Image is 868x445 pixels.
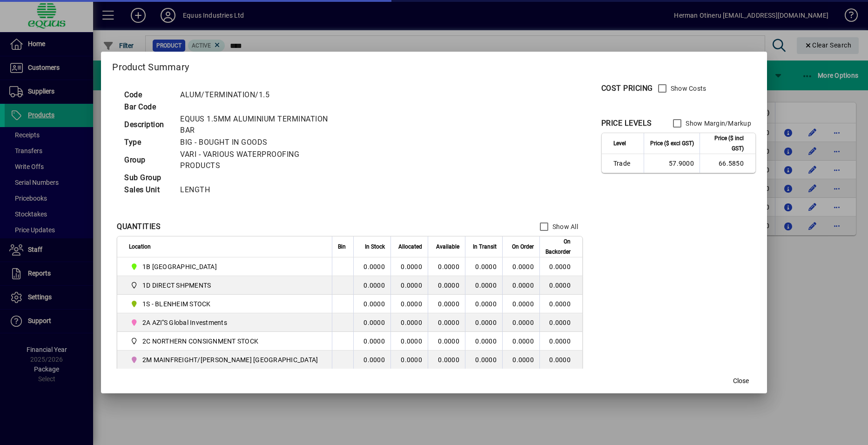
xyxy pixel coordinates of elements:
td: 0.0000 [353,332,390,351]
span: Bin [338,242,346,252]
td: 0.0000 [428,295,465,313]
span: 1S - BLENHEIM STOCK [142,299,211,309]
span: Close [733,376,749,386]
div: QUANTITIES [117,221,161,232]
span: Available [436,242,459,252]
label: Show Margin/Markup [684,119,751,128]
span: 0.0000 [512,282,534,289]
td: 0.0000 [428,332,465,351]
span: 1B [GEOGRAPHIC_DATA] [142,262,217,271]
span: In Transit [473,242,497,252]
span: Price ($ excl GST) [650,138,694,148]
span: 0.0000 [475,282,497,289]
span: 0.0000 [512,263,534,270]
td: 0.0000 [428,351,465,369]
td: 0.0000 [353,257,390,276]
label: Show All [551,222,578,231]
td: EQUUS 1.5MM ALUMINIUM TERMINATION BAR [175,113,345,136]
td: LENGTH [175,184,345,196]
span: Trade [613,159,638,168]
span: Level [613,138,626,148]
td: 0.0000 [428,276,465,295]
td: 0.0000 [539,276,582,295]
td: Sales Unit [120,184,175,196]
span: On Order [512,242,534,252]
span: 0.0000 [475,319,497,326]
td: 66.5850 [700,154,755,173]
td: 0.0000 [390,257,428,276]
span: 0.0000 [512,356,534,364]
label: Show Costs [669,84,707,93]
h2: Product Summary [101,52,767,79]
td: 0.0000 [390,276,428,295]
td: 0.0000 [428,313,465,332]
span: 0.0000 [475,356,497,364]
td: 0.0000 [539,295,582,313]
td: 0.0000 [539,332,582,351]
button: Close [726,373,756,390]
td: 0.0000 [539,257,582,276]
span: 2M MAINFREIGHT/[PERSON_NAME] [GEOGRAPHIC_DATA] [142,355,318,364]
span: Location [129,242,151,252]
td: 0.0000 [353,276,390,295]
span: 0.0000 [475,300,497,308]
td: 0.0000 [390,351,428,369]
span: 1D DIRECT SHPMENTS [142,281,211,290]
span: Allocated [398,242,422,252]
td: 0.0000 [390,313,428,332]
td: 0.0000 [539,313,582,332]
span: 1D DIRECT SHPMENTS [129,280,322,291]
span: 2A AZI''S Global Investments [142,318,227,327]
td: Sub Group [120,172,175,184]
span: 2C NORTHERN CONSIGNMENT STOCK [129,336,322,347]
td: VARI - VARIOUS WATERPROOFING PRODUCTS [175,148,345,172]
td: Group [120,148,175,172]
div: PRICE LEVELS [601,118,652,129]
td: 0.0000 [428,257,465,276]
td: ALUM/TERMINATION/1.5 [175,89,345,101]
td: Description [120,113,175,136]
span: Price ($ incl GST) [706,133,744,154]
span: 0.0000 [512,337,534,345]
span: 0.0000 [475,337,497,345]
td: 0.0000 [353,351,390,369]
span: 1S - BLENHEIM STOCK [129,298,322,310]
span: On Backorder [545,236,571,257]
span: 2C NORTHERN CONSIGNMENT STOCK [142,337,258,346]
td: 57.9000 [644,154,700,173]
span: In Stock [365,242,385,252]
td: 0.0000 [353,313,390,332]
td: 0.0000 [390,295,428,313]
span: 2A AZI''S Global Investments [129,317,322,328]
td: 0.0000 [390,332,428,351]
span: 1B BLENHEIM [129,261,322,272]
td: Bar Code [120,101,175,113]
span: 0.0000 [512,300,534,308]
td: 0.0000 [353,295,390,313]
td: Code [120,89,175,101]
td: 0.0000 [539,351,582,369]
td: Type [120,136,175,148]
span: 2M MAINFREIGHT/OWENS AUCKLAND [129,354,322,365]
span: 0.0000 [475,263,497,270]
span: 0.0000 [512,319,534,326]
div: COST PRICING [601,83,653,94]
td: BIG - BOUGHT IN GOODS [175,136,345,148]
